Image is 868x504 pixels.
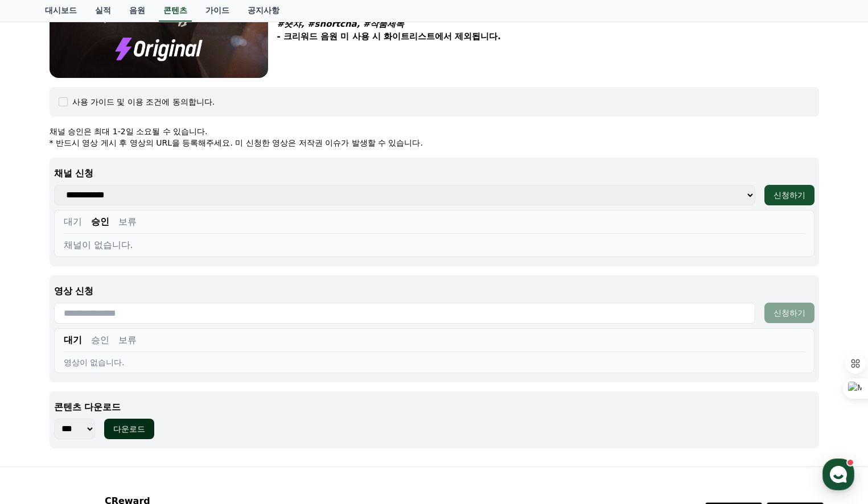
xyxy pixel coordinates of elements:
p: 콘텐츠 다운로드 [54,400,814,414]
p: 채널 신청 [54,167,814,180]
div: 채널이 없습니다. [64,238,805,252]
button: 대기 [64,215,82,229]
strong: - 크리워드 음원 미 사용 시 화이트리스트에서 제외됩니다. [277,31,501,42]
a: 홈 [3,361,75,389]
div: 사용 가이드 및 이용 조건에 동의합니다. [72,96,215,108]
p: * 반드시 영상 게시 후 영상의 URL을 등록해주세요. 미 신청한 영상은 저작권 이슈가 발생할 수 있습니다. [50,137,819,148]
p: 영상 신청 [54,284,814,298]
button: 보류 [118,333,137,347]
span: 대화 [104,378,118,387]
a: 대화 [75,361,147,389]
span: 설정 [176,378,190,387]
button: 승인 [91,215,109,229]
button: 보류 [118,215,137,229]
button: 신청하기 [764,303,814,323]
div: 영상이 없습니다. [64,357,805,368]
span: 홈 [36,378,43,387]
em: #숏챠, #shortcha, #작품제목 [277,19,405,29]
div: 다운로드 [113,423,145,435]
div: 신청하기 [774,189,805,201]
button: 대기 [64,333,82,347]
button: 다운로드 [104,419,154,439]
button: 승인 [91,333,109,347]
button: 신청하기 [764,185,814,205]
a: 설정 [147,361,219,389]
p: 채널 승인은 최대 1-2일 소요될 수 있습니다. [50,126,819,137]
div: 신청하기 [774,307,805,319]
